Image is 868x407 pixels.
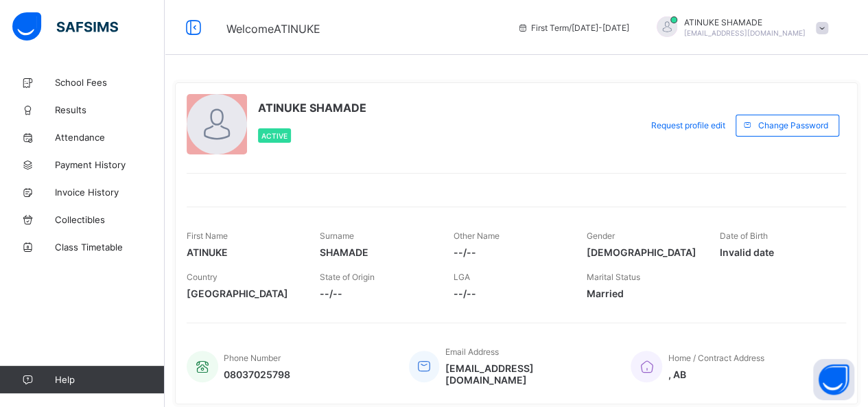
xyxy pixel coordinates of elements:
span: Invoice History [55,187,165,198]
span: Phone Number [224,353,281,363]
span: Married [587,288,699,299]
span: Payment History [55,159,165,170]
span: Surname [320,231,354,241]
span: Help [55,374,164,385]
span: Country [187,272,218,282]
span: Class Timetable [55,242,165,253]
span: Change Password [758,120,828,130]
span: Active [261,132,288,140]
span: session/term information [517,23,629,33]
span: [GEOGRAPHIC_DATA] [187,288,299,299]
span: School Fees [55,77,165,88]
div: ATINUKESHAMADE [643,16,835,39]
span: --/-- [320,288,432,299]
span: Home / Contract Address [668,353,764,363]
span: Welcome ATINUKE [226,22,320,36]
span: SHAMADE [320,246,432,258]
span: Attendance [55,132,165,143]
span: [EMAIL_ADDRESS][DOMAIN_NAME] [445,362,610,386]
span: [EMAIL_ADDRESS][DOMAIN_NAME] [684,29,806,37]
span: Invalid date [720,246,832,258]
span: State of Origin [320,272,375,282]
span: ATINUKE SHAMADE [258,101,366,115]
span: LGA [453,272,469,282]
span: ATINUKE [187,246,299,258]
span: First Name [187,231,228,241]
span: --/-- [453,288,565,299]
span: 08037025798 [224,369,290,380]
span: ATINUKE SHAMADE [684,17,806,27]
span: Marital Status [587,272,640,282]
span: Date of Birth [720,231,768,241]
img: safsims [12,12,118,41]
span: , AB [668,369,764,380]
span: Email Address [445,347,498,357]
span: Results [55,104,165,115]
span: Gender [587,231,615,241]
span: Request profile edit [651,120,725,130]
span: [DEMOGRAPHIC_DATA] [587,246,699,258]
span: Collectibles [55,214,165,225]
span: Other Name [453,231,499,241]
button: Open asap [813,359,854,400]
span: --/-- [453,246,565,258]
